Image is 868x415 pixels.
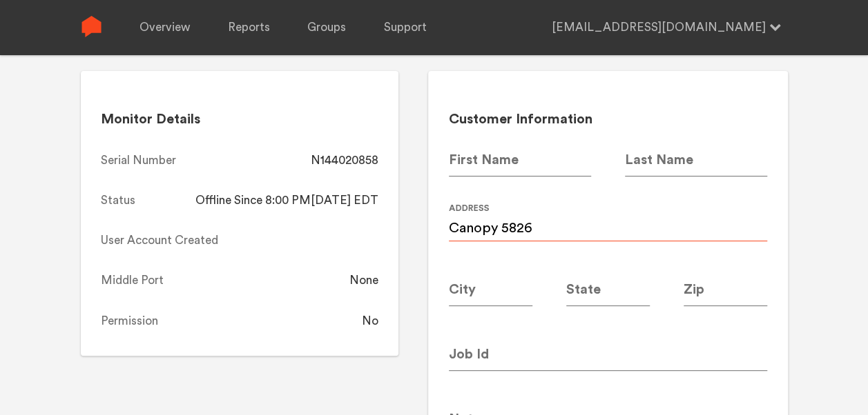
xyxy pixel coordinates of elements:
h2: Monitor Details [101,111,378,128]
div: N144020858 [311,152,378,169]
div: Offline Since 8:00 PM[DATE] EDT [195,192,378,209]
div: User Account Created [101,232,218,249]
div: Status [101,192,135,209]
div: Serial Number [101,152,176,169]
div: None [349,272,378,289]
div: No [362,313,378,330]
div: Middle Port [101,272,164,289]
h2: Customer Information [449,111,767,128]
img: Sense Logo [81,16,102,37]
div: Permission [101,313,158,330]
